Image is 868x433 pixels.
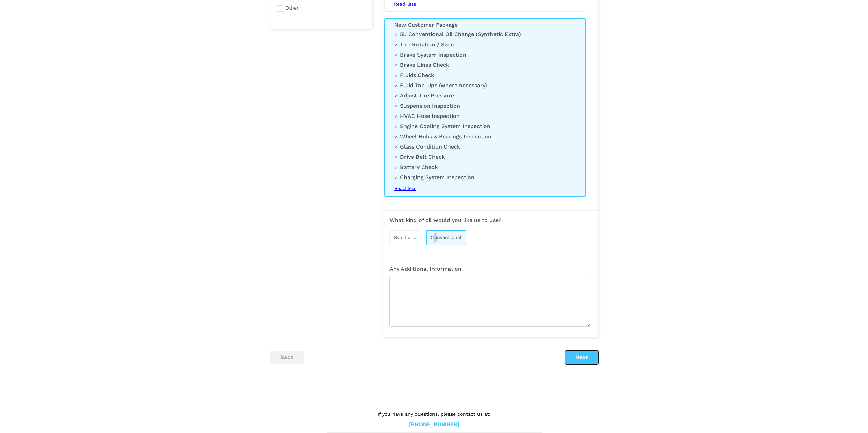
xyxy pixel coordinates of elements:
li: Tire Rotation / Swap [394,41,576,48]
li: Battery Check [394,164,576,171]
li: Charging System Inspection [394,174,576,181]
li: Fluid Top-Ups (where necessary) [394,82,576,89]
h3: New Customer Package [394,22,576,28]
li: 5L Conventional Oil Change (Synthetic Extra) [394,31,576,38]
li: Engine Cooling System Inspection [394,123,576,130]
li: Brake System Inspection [394,51,576,58]
li: Glass Condition Check [394,143,576,150]
h3: Any Additional Information [389,266,591,272]
li: HVAC Hose Inspection [394,113,576,120]
p: If you have any questions, please contact us at: [327,410,542,418]
li: Brake Lines Check [394,62,576,68]
button: Next [565,351,598,364]
h3: What kind of oil would you like us to use? [389,217,591,223]
span: Synthetic [394,235,416,240]
span: Conventional [431,235,461,240]
li: Fluids Check [394,72,576,79]
li: Drive Belt Check [394,154,576,160]
li: Suspension Inspection [394,103,576,109]
li: Wheel Hubs & Bearings Inspection [394,133,576,140]
span: Read less [394,186,416,191]
li: Adjust Tire Pressure [394,92,576,99]
button: back [270,351,304,364]
a: [PHONE_NUMBER] [409,421,459,428]
span: Read less [394,1,416,7]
